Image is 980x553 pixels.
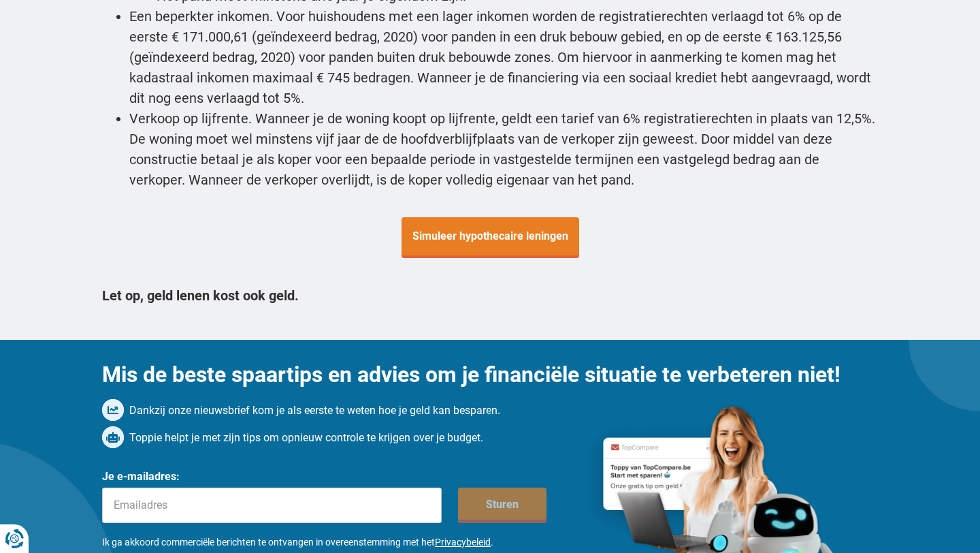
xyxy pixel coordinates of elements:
li: Verkoop op lijfrente. Wanneer je de woning koopt op lijfrente, geldt een tarief van 6% registrati... [129,108,878,190]
label: Ik ga akkoord commerciële berichten te ontvangen in overeenstemming met het . [102,537,546,548]
img: landing.mg.newsletter.selling-point[0].alt [102,399,124,421]
span: Simuleer hypothecaire leningen [402,217,579,258]
a: Privacybeleid [435,537,491,548]
span: Toppie helpt je met zijn tips om opnieuw controle te krijgen over je budget. [129,430,483,446]
strong: Let op, geld lenen kost ook geld. [102,287,299,304]
img: landing.mg.newsletter.selling-point[1].alt [102,426,124,448]
a: Simuleer hypothecaire leningen [402,227,579,243]
li: Een beperkter inkomen. Voor huishoudens met een lager inkomen worden de registratierechten verlaa... [129,6,878,108]
h2: Mis de beste spaartips en advies om je financiële situatie te verbeteren niet! [102,362,878,388]
input: Emailadres [102,488,442,523]
span: Dankzij onze nieuwsbrief kom je als eerste te weten hoe je geld kan besparen. [129,402,500,419]
button: Sturen [458,488,546,523]
label: Je e-mailadres: [102,471,180,482]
